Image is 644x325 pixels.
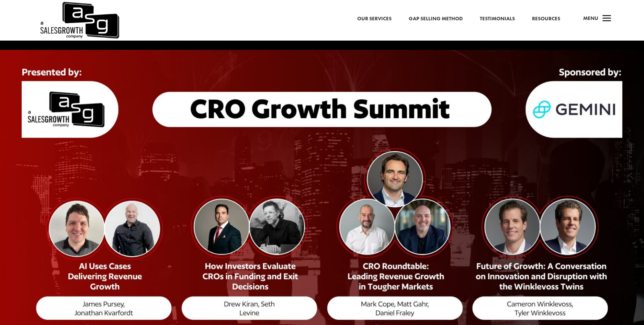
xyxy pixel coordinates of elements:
[583,15,598,22] span: Menu
[357,14,392,23] a: Our Services
[409,14,463,23] a: Gap Selling Method
[480,14,515,23] a: Testimonials
[532,14,560,23] a: Resources
[600,12,614,26] span: a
